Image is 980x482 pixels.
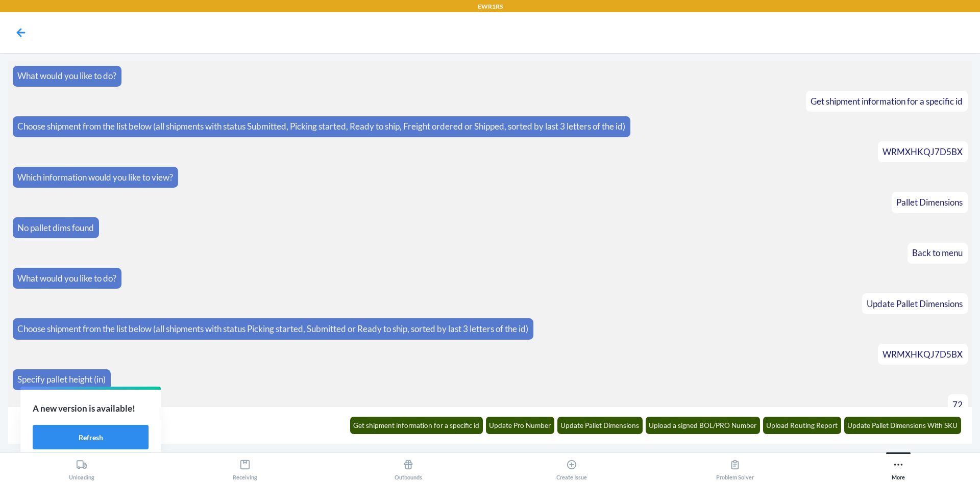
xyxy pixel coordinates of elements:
[17,322,528,336] p: Choose shipment from the list below (all shipments with status Picking started, Submitted or Read...
[69,455,94,480] div: Unloading
[327,452,490,480] button: Outbounds
[478,2,503,11] p: EWR1RS
[817,452,980,480] button: More
[33,402,149,415] p: A new version is available!
[867,298,963,309] span: Update Pallet Dimensions
[892,455,905,480] div: More
[896,197,963,208] span: Pallet Dimensions
[17,120,625,133] p: Choose shipment from the list below (all shipments with status Submitted, Picking started, Ready ...
[486,417,555,434] button: Update Pro Number
[163,452,327,480] button: Receiving
[653,452,817,480] button: Problem Solver
[233,455,257,480] div: Receiving
[17,221,94,235] p: No pallet dims found
[17,272,116,285] p: What would you like to do?
[350,417,483,434] button: Get shipment information for a specific id
[17,373,106,386] p: Specify pallet height (in)
[883,146,963,157] span: WRMXHKQJ7D5BX
[883,349,963,360] span: WRMXHKQJ7D5BX
[844,417,962,434] button: Update Pallet Dimensions With SKU
[17,171,173,184] p: Which information would you like to view?
[33,425,149,449] button: Refresh
[490,452,653,480] button: Create Issue
[952,399,963,410] span: 72
[646,417,761,434] button: Upload a signed BOL/PRO Number
[763,417,842,434] button: Upload Routing Report
[811,96,963,107] span: Get shipment information for a specific id
[716,455,754,480] div: Problem Solver
[395,455,422,480] div: Outbounds
[556,455,587,480] div: Create Issue
[17,69,116,83] p: What would you like to do?
[557,417,643,434] button: Update Pallet Dimensions
[912,247,963,258] span: Back to menu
